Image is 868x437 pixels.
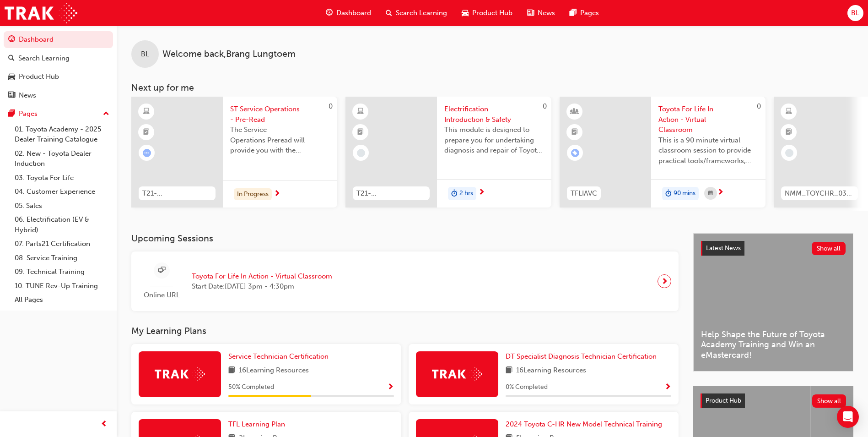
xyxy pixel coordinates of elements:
span: 16 Learning Resources [239,365,309,377]
a: 06. Electrification (EV & Hybrid) [11,213,113,237]
span: sessionType_ONLINE_URL-icon [158,265,165,276]
span: pages-icon [570,7,577,19]
span: booktick-icon [143,126,150,138]
div: Search Learning [18,53,70,64]
span: Toyota For Life In Action - Virtual Classroom [192,271,332,282]
button: Show all [812,394,846,408]
a: car-iconProduct Hub [454,4,520,22]
a: Online URLToyota For Life In Action - Virtual ClassroomStart Date:[DATE] 3pm - 4:30pm [139,259,671,304]
span: 0 [329,102,333,110]
span: 0 % Completed [506,382,548,393]
button: Show Progress [387,382,394,393]
span: T21-STSO_PRE_READ [142,188,212,199]
span: Start Date: [DATE] 3pm - 4:30pm [192,281,332,292]
span: T21-FOD_HVIS_PREREQ [356,188,426,199]
button: Show all [812,242,846,255]
span: Show Progress [387,383,394,392]
a: 02. New - Toyota Dealer Induction [11,147,113,171]
button: Pages [4,105,113,122]
button: Show Progress [664,382,671,393]
a: Latest NewsShow all [701,241,846,256]
span: booktick-icon [571,126,578,138]
span: up-icon [103,108,109,120]
a: Product Hub [4,68,113,85]
span: car-icon [462,7,469,19]
a: DT Specialist Diagnosis Technician Certification [506,351,660,362]
a: All Pages [11,293,113,307]
a: Latest NewsShow allHelp Shape the Future of Toyota Academy Training and Win an eMastercard! [693,233,853,371]
span: learningRecordVerb_NONE-icon [357,149,365,157]
span: 90 mins [674,188,695,199]
a: 07. Parts21 Certification [11,237,113,251]
span: Search Learning [396,8,447,18]
a: Product HubShow all [701,393,846,408]
span: TFL Learning Plan [228,420,285,428]
span: Show Progress [664,383,671,392]
a: 08. Service Training [11,251,113,265]
span: guage-icon [326,7,333,19]
img: Trak [432,367,482,381]
h3: Next up for me [117,82,868,93]
span: book-icon [228,365,235,377]
span: Pages [580,8,599,18]
a: news-iconNews [520,4,562,22]
a: 05. Sales [11,199,113,213]
a: 10. TUNE Rev-Up Training [11,279,113,293]
span: BL [141,49,149,60]
span: calendar-icon [708,188,713,199]
span: 16 Learning Resources [516,365,586,377]
span: Product Hub [472,8,512,18]
a: 04. Customer Experience [11,185,113,199]
a: search-iconSearch Learning [378,4,454,22]
span: Service Technician Certification [228,352,329,361]
span: learningRecordVerb_ATTEMPT-icon [143,149,151,157]
button: BL [847,5,863,21]
span: booktick-icon [357,126,364,138]
a: 0T21-STSO_PRE_READST Service Operations - Pre-ReadThe Service Operations Preread will provide you... [131,97,337,208]
a: guage-iconDashboard [318,4,378,22]
span: News [538,8,555,18]
span: learningRecordVerb_ENROLL-icon [571,149,579,157]
span: TFLIAVC [571,188,597,199]
span: 50 % Completed [228,382,274,393]
span: news-icon [527,7,534,19]
span: This is a 90 minute virtual classroom session to provide practical tools/frameworks, behaviours a... [658,135,758,166]
a: Dashboard [4,31,113,48]
span: search-icon [386,7,392,19]
div: In Progress [234,188,272,201]
span: next-icon [478,189,485,197]
span: Online URL [139,290,184,300]
span: Latest News [706,244,741,252]
a: TFL Learning Plan [228,419,289,430]
a: pages-iconPages [562,4,606,22]
span: prev-icon [101,419,108,430]
span: Help Shape the Future of Toyota Academy Training and Win an eMastercard! [701,329,846,361]
span: 2 hrs [459,188,473,199]
span: news-icon [8,92,15,100]
span: 2024 Toyota C-HR New Model Technical Training [506,420,662,428]
span: Dashboard [336,8,371,18]
span: learningResourceType_ELEARNING-icon [786,106,792,118]
span: next-icon [717,189,724,197]
a: 09. Technical Training [11,265,113,279]
a: News [4,87,113,104]
span: pages-icon [8,110,15,118]
span: learningResourceType_ELEARNING-icon [143,106,150,118]
div: Product Hub [19,71,59,82]
a: Service Technician Certification [228,351,332,362]
span: NMM_TOYCHR_032024_MODULE_1 [785,188,854,199]
span: BL [851,8,859,18]
a: 01. Toyota Academy - 2025 Dealer Training Catalogue [11,122,113,147]
span: booktick-icon [786,126,792,138]
img: Trak [5,3,77,23]
span: 0 [757,102,761,110]
span: duration-icon [665,188,672,200]
span: learningResourceType_ELEARNING-icon [357,106,364,118]
button: DashboardSearch LearningProduct HubNews [4,29,113,105]
div: News [19,90,36,101]
a: 2024 Toyota C-HR New Model Technical Training [506,419,666,430]
span: The Service Operations Preread will provide you with the Knowledge and Understanding to successfu... [230,125,330,156]
a: 03. Toyota For Life [11,171,113,185]
h3: My Learning Plans [131,326,679,336]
